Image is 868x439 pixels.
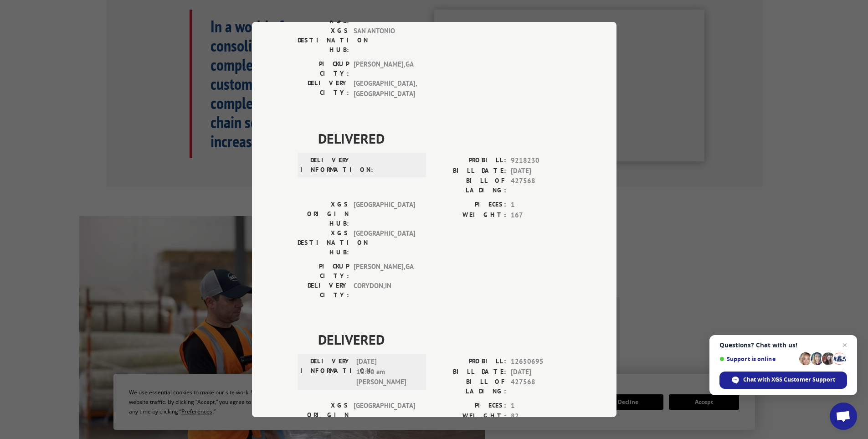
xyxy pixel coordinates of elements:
label: DELIVERY CITY: [298,281,349,300]
span: 1 [511,401,571,411]
span: [GEOGRAPHIC_DATA] [354,401,415,429]
span: [DATE] [511,367,571,377]
label: DELIVERY CITY: [298,78,349,99]
label: PICKUP CITY: [298,59,349,78]
label: PIECES: [434,200,506,210]
span: [GEOGRAPHIC_DATA] [354,200,415,228]
span: 12650695 [511,356,571,367]
label: PROBILL: [434,356,506,367]
span: [PERSON_NAME] , GA [354,59,415,78]
span: 167 [511,210,571,221]
label: DELIVERY INFORMATION: [300,155,352,175]
label: WEIGHT: [434,411,506,422]
label: WEIGHT: [434,210,506,221]
span: DELIVERED [318,329,571,350]
label: PROBILL: [434,155,506,166]
label: BILL OF LADING: [434,176,506,195]
span: 427568 [511,377,571,396]
label: PICKUP CITY: [298,262,349,281]
span: Questions? Chat with us! [719,341,847,349]
label: XGS ORIGIN HUB: [298,200,349,228]
span: CORYDON , IN [354,281,415,300]
span: 427568 [511,176,571,195]
span: [GEOGRAPHIC_DATA] [354,228,415,257]
span: Chat with XGS Customer Support [743,376,835,384]
span: 82 [511,411,571,422]
span: [GEOGRAPHIC_DATA] , [GEOGRAPHIC_DATA] [354,78,415,99]
label: DELIVERY INFORMATION: [300,356,352,387]
label: PIECES: [434,401,506,411]
span: Chat with XGS Customer Support [719,372,847,389]
span: Support is online [719,356,796,362]
label: BILL OF LADING: [434,377,506,396]
span: 9218230 [511,155,571,166]
span: [PERSON_NAME] , GA [354,262,415,281]
label: XGS DESTINATION HUB: [298,26,349,55]
label: XGS ORIGIN HUB: [298,401,349,429]
label: BILL DATE: [434,367,506,377]
span: [DATE] [511,166,571,176]
span: SAN ANTONIO [354,26,415,55]
a: Open chat [830,403,857,430]
span: DELIVERED [318,128,571,149]
span: [DATE] 10:30 am [PERSON_NAME] [356,356,418,387]
span: 1 [511,200,571,210]
label: XGS DESTINATION HUB: [298,228,349,257]
label: BILL DATE: [434,166,506,176]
